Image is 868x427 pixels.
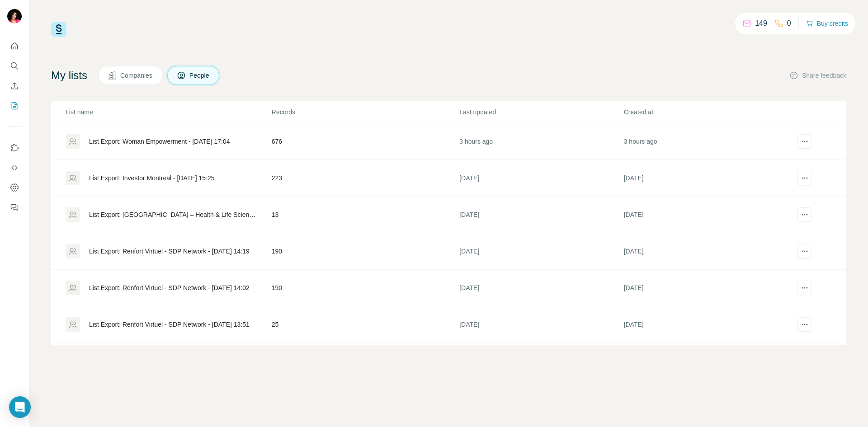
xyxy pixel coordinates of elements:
td: [DATE] [459,270,623,306]
p: Last updated [459,108,623,117]
img: Avatar [7,9,22,23]
button: actions [797,244,812,258]
p: 149 [755,18,767,29]
button: actions [797,281,812,295]
p: Created at [624,108,787,117]
td: 25 [271,306,459,343]
button: My lists [7,98,22,114]
td: [DATE] [623,197,788,233]
button: Dashboard [7,179,22,196]
td: [DATE] [459,233,623,270]
p: 0 [787,18,791,29]
button: actions [797,207,812,222]
button: Use Surfe API [7,160,22,176]
div: List Export: Renfort Virtuel - SDP Network - [DATE] 13:51 [89,320,250,329]
button: actions [797,134,812,149]
td: 25 [271,343,459,380]
button: Quick start [7,38,22,54]
div: Open Intercom Messenger [9,396,31,418]
td: 676 [271,123,459,160]
td: [DATE] [459,306,623,343]
td: 13 [271,197,459,233]
button: Use Surfe on LinkedIn [7,140,22,156]
td: 223 [271,160,459,197]
div: List Export: Investor Montreal - [DATE] 15:25 [89,174,215,183]
p: List name [66,108,271,117]
td: [DATE] [459,343,623,380]
button: actions [797,317,812,332]
img: Surfe Logo [51,22,66,37]
td: 190 [271,233,459,270]
td: [DATE] [623,343,788,380]
span: Companies [120,71,153,80]
td: 190 [271,270,459,306]
span: People [189,71,210,80]
td: [DATE] [459,197,623,233]
button: Feedback [7,199,22,216]
div: List Export: [GEOGRAPHIC_DATA] – Health & Life Sciences | Growth Executive - [DATE] 15:23 [89,210,256,219]
td: [DATE] [623,233,788,270]
td: [DATE] [623,306,788,343]
div: List Export: Renfort Virtuel - SDP Network - [DATE] 14:19 [89,247,250,256]
td: [DATE] [623,270,788,306]
div: List Export: Woman Empowerment - [DATE] 17:04 [89,137,230,146]
td: [DATE] [623,160,788,197]
button: Buy credits [806,17,848,30]
button: Enrich CSV [7,78,22,94]
button: actions [797,171,812,185]
div: List Export: Renfort Virtuel - SDP Network - [DATE] 14:02 [89,283,250,292]
button: Share feedback [789,71,846,80]
td: 3 hours ago [459,123,623,160]
p: Records [272,108,458,117]
td: 3 hours ago [623,123,788,160]
td: [DATE] [459,160,623,197]
h4: My lists [51,68,87,83]
button: Search [7,58,22,74]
